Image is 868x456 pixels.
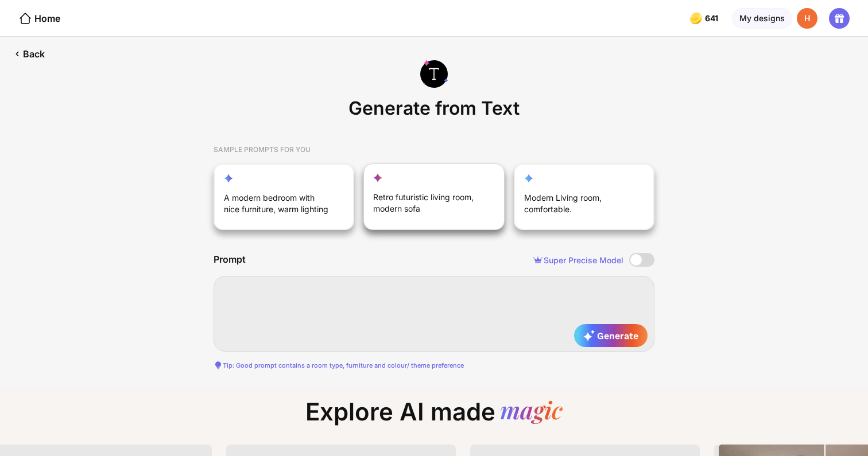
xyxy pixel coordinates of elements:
div: Super Precise Model [533,255,623,265]
div: Tip: Good prompt contains a room type, furniture and colour/ theme preference [214,361,654,370]
img: reimagine-star-icon.svg [224,174,233,183]
span: 641 [705,14,720,23]
img: generate-from-text-icon.svg [420,60,448,88]
div: Home [18,11,60,25]
div: Generate from Text [344,95,524,127]
span: Generate [583,330,638,341]
div: SAMPLE PROMPTS FOR YOU [214,136,654,163]
div: Explore AI made [296,397,572,435]
div: H [797,8,817,29]
div: Modern Living room, comfortable. [524,192,632,220]
div: A modern bedroom with nice furniture, warm lighting [224,192,332,220]
img: fill-up-your-space-star-icon.svg [373,173,382,182]
div: My designs [732,8,792,29]
div: Retro futuristic living room, modern sofa [373,192,482,219]
img: customization-star-icon.svg [524,174,533,183]
div: magic [500,397,563,426]
div: Prompt [214,255,246,265]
